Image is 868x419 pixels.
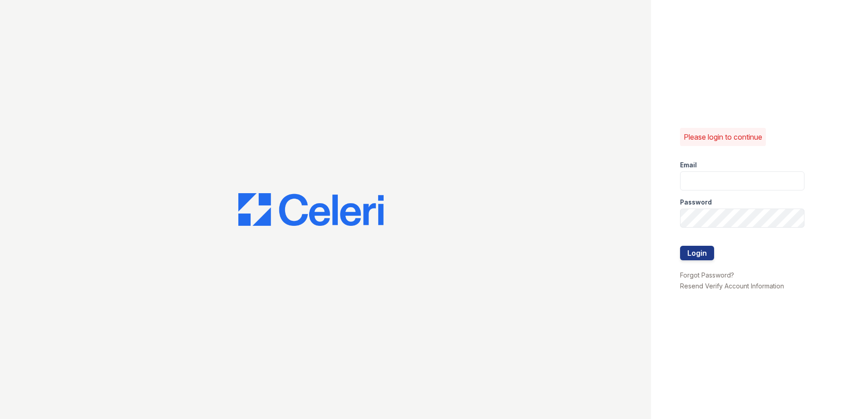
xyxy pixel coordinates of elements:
label: Password [680,198,712,207]
button: Login [680,246,714,260]
label: Email [680,161,697,170]
a: Resend Verify Account Information [680,282,784,290]
img: CE_Logo_Blue-a8612792a0a2168367f1c8372b55b34899dd931a85d93a1a3d3e32e68fde9ad4.png [238,193,384,226]
p: Please login to continue [684,132,762,142]
a: Forgot Password? [680,271,734,279]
